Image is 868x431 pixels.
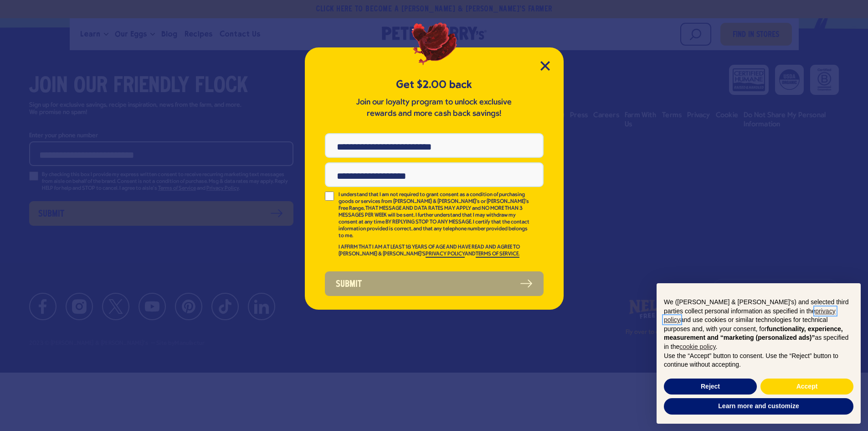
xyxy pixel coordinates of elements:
button: Close Modal [540,61,550,71]
h5: Get $2.00 back [325,77,544,92]
button: Accept [760,379,853,395]
p: Join our loyalty program to unlock exclusive rewards and more cash back savings! [354,97,514,119]
a: privacy policy [664,307,836,324]
a: PRIVACY POLICY [426,251,465,258]
p: We ([PERSON_NAME] & [PERSON_NAME]'s) and selected third parties collect personal information as s... [664,298,853,352]
button: Submit [325,271,544,296]
button: Reject [664,379,757,395]
p: I understand that I am not required to grant consent as a condition of purchasing goods or servic... [339,192,531,239]
p: I AFFIRM THAT I AM AT LEAST 18 YEARS OF AGE AND HAVE READ AND AGREE TO [PERSON_NAME] & [PERSON_NA... [339,244,531,258]
a: cookie policy [679,343,715,350]
p: Use the “Accept” button to consent. Use the “Reject” button to continue without accepting. [664,352,853,369]
button: Learn more and customize [664,398,853,415]
a: TERMS OF SERVICE. [476,251,519,258]
input: I understand that I am not required to grant consent as a condition of purchasing goods or servic... [325,192,334,201]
